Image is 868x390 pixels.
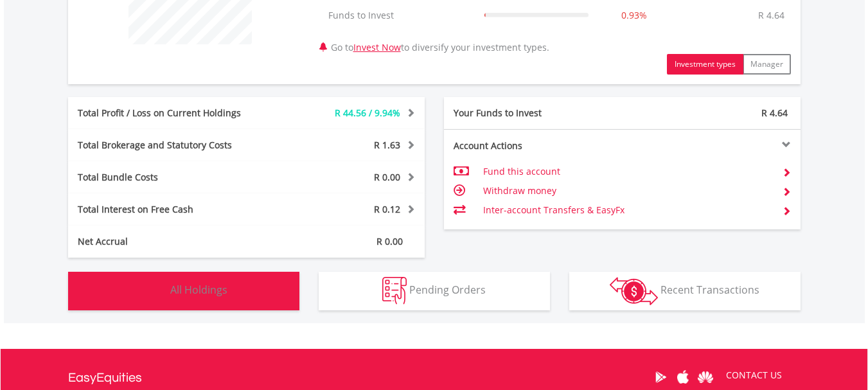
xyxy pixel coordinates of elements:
[667,54,743,75] button: Investment types
[752,3,791,28] td: R 4.64
[170,283,227,297] span: All Holdings
[569,272,801,310] button: Recent Transactions
[382,277,407,305] img: pending_instructions-wht.png
[374,139,400,151] span: R 1.63
[68,203,276,216] div: Total Interest on Free Cash
[761,107,788,119] span: R 4.64
[68,139,276,152] div: Total Brokerage and Statutory Costs
[444,139,623,152] div: Account Actions
[374,171,400,183] span: R 0.00
[335,107,400,119] span: R 44.56 / 9.94%
[483,200,772,220] td: Inter-account Transfers & EasyFx
[140,277,168,305] img: holdings-wht.png
[319,272,550,310] button: Pending Orders
[483,181,772,200] td: Withdraw money
[743,54,791,75] button: Manager
[322,3,478,28] td: Funds to Invest
[68,171,276,184] div: Total Bundle Costs
[444,107,623,120] div: Your Funds to Invest
[68,272,299,310] button: All Holdings
[483,162,772,181] td: Fund this account
[595,3,673,28] td: 0.93%
[68,235,276,248] div: Net Accrual
[409,283,486,297] span: Pending Orders
[660,283,759,297] span: Recent Transactions
[610,277,658,305] img: transactions-zar-wht.png
[353,41,401,53] a: Invest Now
[68,107,276,120] div: Total Profit / Loss on Current Holdings
[374,203,400,215] span: R 0.12
[376,235,403,247] span: R 0.00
